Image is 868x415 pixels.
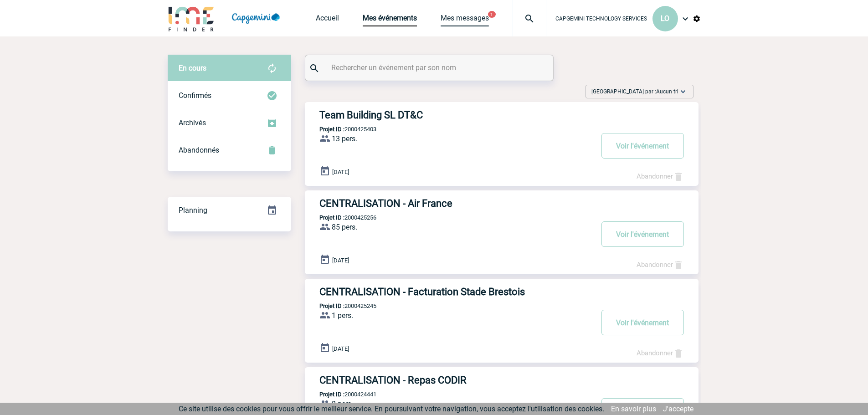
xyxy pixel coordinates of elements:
a: CENTRALISATION - Air France [305,198,699,209]
h3: CENTRALISATION - Repas CODIR [319,374,593,386]
h3: CENTRALISATION - Facturation Stade Brestois [319,286,593,297]
div: Retrouvez ici tous les événements que vous avez décidé d'archiver [168,109,291,137]
span: 8 pers. [332,400,353,408]
input: Rechercher un événement par son nom [329,61,532,74]
div: Retrouvez ici tous vos évènements avant confirmation [168,55,291,82]
a: Planning [168,196,291,223]
div: Retrouvez ici tous vos événements annulés [168,137,291,164]
span: LO [661,14,669,23]
span: 13 pers. [332,134,357,143]
b: Projet ID : [319,214,344,221]
a: Abandonner [637,349,684,357]
span: 1 pers. [332,311,353,320]
img: baseline_expand_more_white_24dp-b.png [678,87,688,96]
a: Mes événements [363,14,417,26]
a: Abandonner [637,261,684,269]
a: CENTRALISATION - Facturation Stade Brestois [305,286,699,297]
b: Projet ID : [319,126,344,133]
div: Retrouvez ici tous vos événements organisés par date et état d'avancement [168,197,291,224]
a: CENTRALISATION - Repas CODIR [305,374,699,386]
p: 2000424441 [305,391,376,398]
p: 2000425256 [305,214,376,221]
span: Planning [179,206,207,215]
h3: Team Building SL DT&C [319,109,593,121]
button: Voir l'événement [601,310,684,335]
p: 2000425245 [305,302,376,309]
img: IME-Finder [168,5,215,31]
span: [DATE] [332,345,349,352]
span: [GEOGRAPHIC_DATA] par : [591,87,678,96]
span: Confirmés [179,91,211,100]
button: Voir l'événement [601,133,684,159]
span: En cours [179,64,206,72]
span: CAPGEMINI TECHNOLOGY SERVICES [555,15,647,22]
a: Team Building SL DT&C [305,109,699,121]
span: 85 pers. [332,223,357,231]
a: J'accepte [663,405,693,413]
span: Ce site utilise des cookies pour vous offrir le meilleur service. En poursuivant votre navigation... [179,405,604,413]
a: Mes messages [441,14,489,26]
p: 2000425403 [305,126,376,133]
span: [DATE] [332,257,349,264]
b: Projet ID : [319,302,344,309]
b: Projet ID : [319,391,344,398]
a: En savoir plus [611,405,656,413]
h3: CENTRALISATION - Air France [319,198,593,209]
a: Abandonner [637,172,684,180]
a: Accueil [316,14,339,26]
span: Aucun tri [656,88,678,95]
span: Archivés [179,118,206,127]
button: Voir l'événement [601,221,684,247]
span: Abandonnés [179,146,219,154]
span: [DATE] [332,169,349,175]
button: 1 [488,11,496,18]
